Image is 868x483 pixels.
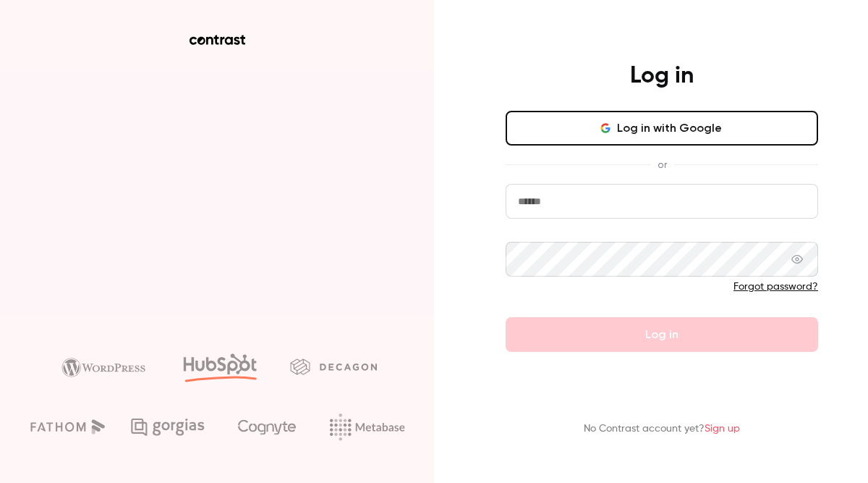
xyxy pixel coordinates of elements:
[584,421,740,437] p: No Contrast account yet?
[650,157,674,172] span: or
[630,62,694,91] h4: Log in
[705,424,740,434] a: Sign up
[733,282,818,292] a: Forgot password?
[290,358,377,374] img: decagon
[506,111,818,146] button: Log in with Google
